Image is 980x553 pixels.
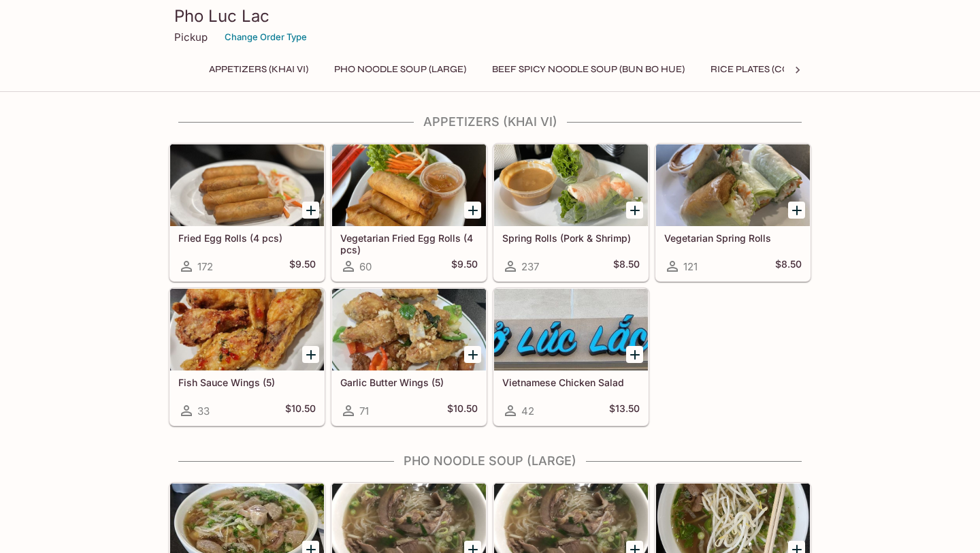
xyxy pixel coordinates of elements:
div: Vietnamese Chicken Salad [494,289,648,370]
button: Add Vegetarian Spring Rolls [788,202,805,219]
a: Garlic Butter Wings (5)71$10.50 [331,288,487,426]
h5: Vegetarian Spring Rolls [664,232,802,244]
h3: Pho Luc Lac [174,5,806,27]
h5: $8.50 [775,258,802,274]
span: 60 [359,260,372,273]
h5: $10.50 [285,402,316,419]
button: Pho Noodle Soup (Large) [327,60,474,79]
h5: $9.50 [289,258,316,274]
a: Fish Sauce Wings (5)33$10.50 [169,288,325,426]
h4: Appetizers (Khai Vi) [169,114,811,129]
div: Vegetarian Spring Rolls [656,144,810,226]
h5: Vegetarian Fried Egg Rolls (4 pcs) [340,232,478,255]
span: 237 [521,260,539,273]
button: Add Vegetarian Fried Egg Rolls (4 pcs) [464,202,481,219]
button: Appetizers (Khai Vi) [201,60,316,79]
button: Add Fish Sauce Wings (5) [302,346,319,363]
h5: $10.50 [447,402,478,419]
div: Fish Sauce Wings (5) [170,289,324,370]
span: 42 [521,405,534,417]
div: Spring Rolls (Pork & Shrimp) [494,144,648,226]
button: Add Garlic Butter Wings (5) [464,346,481,363]
h5: $9.50 [451,258,478,274]
span: 121 [683,260,698,273]
h5: $8.50 [613,258,640,274]
div: Vegetarian Fried Egg Rolls (4 pcs) [332,144,486,226]
h5: $13.50 [609,402,640,419]
button: Rice Plates (Com Dia) [703,60,826,79]
div: Garlic Butter Wings (5) [332,289,486,370]
a: Fried Egg Rolls (4 pcs)172$9.50 [169,144,325,281]
a: Spring Rolls (Pork & Shrimp)237$8.50 [493,144,649,281]
h4: Pho Noodle Soup (Large) [169,454,811,469]
p: Pickup [174,31,208,44]
span: 172 [197,260,213,273]
button: Add Spring Rolls (Pork & Shrimp) [626,202,643,219]
a: Vietnamese Chicken Salad42$13.50 [493,288,649,426]
h5: Vietnamese Chicken Salad [502,377,640,388]
span: 33 [197,405,210,417]
a: Vegetarian Spring Rolls121$8.50 [655,144,811,281]
span: 71 [359,405,369,417]
a: Vegetarian Fried Egg Rolls (4 pcs)60$9.50 [331,144,487,281]
h5: Garlic Butter Wings (5) [340,377,478,388]
button: Change Order Type [218,27,313,48]
h5: Spring Rolls (Pork & Shrimp) [502,232,640,244]
button: Add Vietnamese Chicken Salad [626,346,643,363]
h5: Fried Egg Rolls (4 pcs) [178,232,316,244]
div: Fried Egg Rolls (4 pcs) [170,144,324,226]
h5: Fish Sauce Wings (5) [178,377,316,388]
button: Add Fried Egg Rolls (4 pcs) [302,202,319,219]
button: Beef Spicy Noodle Soup (Bun Bo Hue) [485,60,692,79]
